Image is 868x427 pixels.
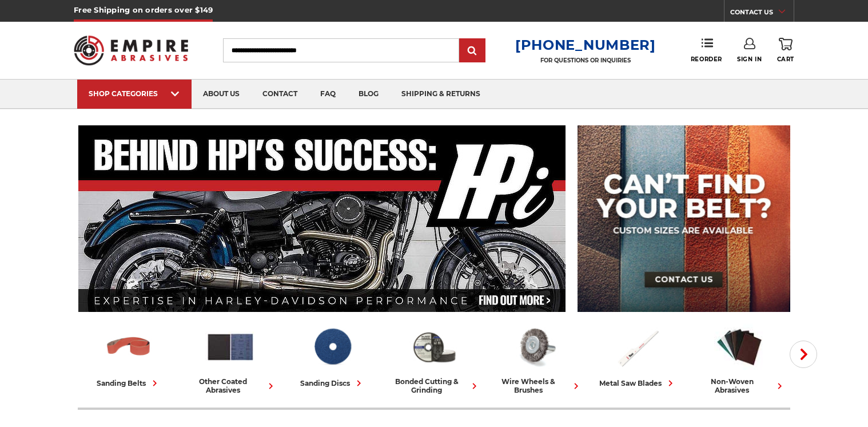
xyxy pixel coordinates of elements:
a: about us [192,80,251,109]
a: sanding belts [82,322,175,389]
button: Next [790,341,817,368]
span: Cart [777,56,794,63]
img: Non-woven Abrasives [714,322,765,371]
a: blog [347,80,390,109]
a: contact [251,80,309,109]
img: Metal Saw Blades [612,322,663,371]
a: wire wheels & brushes [489,322,582,394]
a: bonded cutting & grinding [388,322,480,394]
div: non-woven abrasives [693,377,786,394]
img: Banner for an interview featuring Horsepower Inc who makes Harley performance upgrades featured o... [78,125,566,312]
img: Other Coated Abrasives [205,322,256,371]
a: other coated abrasives [184,322,277,394]
span: Reorder [691,56,722,63]
img: Wire Wheels & Brushes [511,322,561,371]
a: Reorder [691,38,722,62]
a: [PHONE_NUMBER] [515,37,656,53]
img: Sanding Discs [307,322,357,371]
a: metal saw blades [591,322,684,389]
a: sanding discs [286,322,379,389]
a: CONTACT US [730,6,794,22]
a: non-woven abrasives [693,322,786,394]
img: Empire Abrasives [74,28,188,73]
div: sanding discs [300,377,365,389]
div: metal saw blades [599,377,676,389]
a: faq [309,80,347,109]
div: bonded cutting & grinding [388,377,480,394]
p: FOR QUESTIONS OR INQUIRIES [515,57,656,64]
div: SHOP CATEGORIES [89,89,180,98]
img: promo banner for custom belts. [578,125,790,312]
div: wire wheels & brushes [489,377,582,394]
a: shipping & returns [390,80,492,109]
div: sanding belts [97,377,161,389]
input: Submit [461,39,484,62]
div: other coated abrasives [184,377,277,394]
img: Bonded Cutting & Grinding [409,322,459,371]
span: Sign In [737,56,762,63]
a: Cart [777,38,794,63]
img: Sanding Belts [103,322,154,371]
